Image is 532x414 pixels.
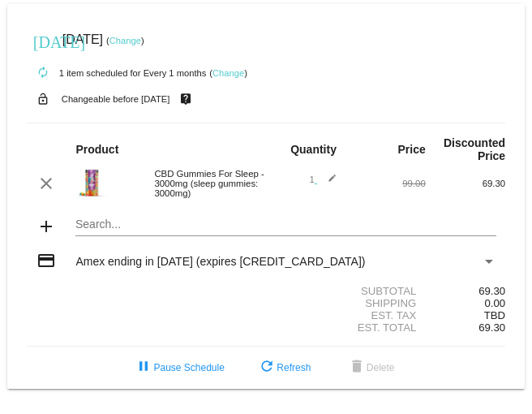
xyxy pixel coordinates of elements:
[444,136,505,162] strong: Discounted Price
[426,179,505,188] div: 69.30
[478,321,505,334] span: 69.30
[398,143,426,156] strong: Price
[36,174,56,193] mat-icon: clear
[27,68,207,78] small: 1 item scheduled for Every 1 months
[36,251,56,270] mat-icon: credit_card
[317,174,337,193] mat-icon: edit
[347,358,367,377] mat-icon: delete
[266,285,426,297] div: Subtotal
[309,175,337,184] span: 1
[290,143,337,156] strong: Quantity
[484,297,505,309] span: 0.00
[334,353,408,382] button: Delete
[347,362,395,373] span: Delete
[75,166,108,199] img: image_6483441.jpg
[121,353,237,382] button: Pause Schedule
[212,68,244,78] a: Change
[176,88,195,110] mat-icon: live_help
[33,31,53,50] mat-icon: [DATE]
[33,63,53,83] mat-icon: autorenew
[426,285,505,297] div: 69.30
[134,362,224,373] span: Pause Schedule
[266,309,426,321] div: Est. Tax
[266,297,426,309] div: Shipping
[209,68,247,78] small: ( )
[244,353,324,382] button: Refresh
[75,143,118,156] strong: Product
[36,217,56,236] mat-icon: add
[75,218,496,231] input: Search...
[75,255,496,268] mat-select: Payment Method
[75,255,365,268] span: Amex ending in [DATE] (expires [CREDIT_CARD_DATA])
[345,179,425,188] div: 99.00
[257,362,311,373] span: Refresh
[33,88,53,110] mat-icon: lock_open
[62,94,170,104] small: Changeable before [DATE]
[134,358,153,377] mat-icon: pause
[146,169,266,198] div: CBD Gummies For Sleep - 3000mg (sleep gummies: 3000mg)
[266,321,426,334] div: Est. Total
[257,358,277,377] mat-icon: refresh
[484,309,505,321] span: TBD
[106,36,144,45] small: ( )
[109,36,141,45] a: Change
